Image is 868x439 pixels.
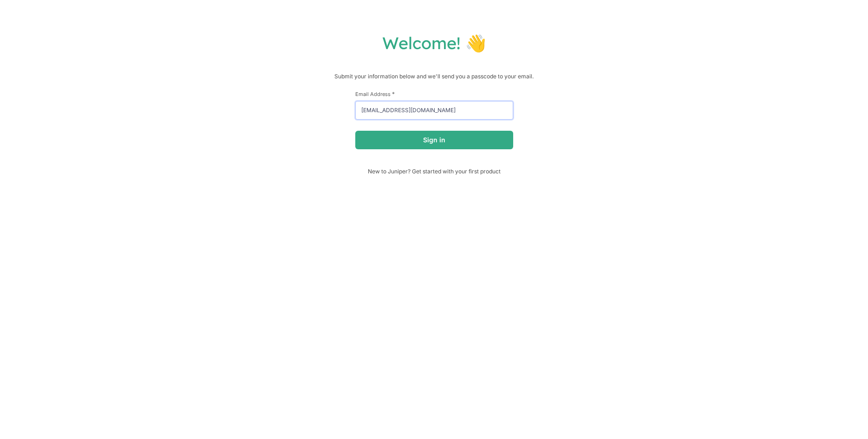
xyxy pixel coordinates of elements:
[355,168,513,175] span: New to Juniper? Get started with your first product
[9,72,859,81] p: Submit your information below and we'll send you a passcode to your email.
[9,32,859,53] h1: Welcome! 👋
[355,131,513,149] button: Sign in
[355,101,513,120] input: email@example.com
[355,90,513,97] label: Email Address
[392,90,395,97] span: This field is required.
